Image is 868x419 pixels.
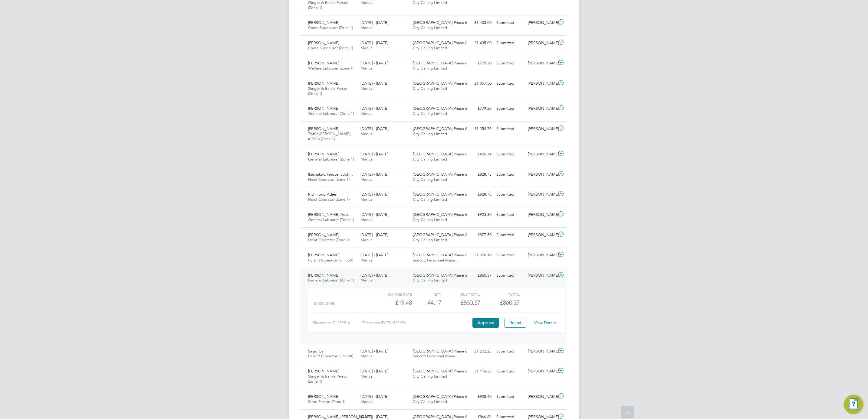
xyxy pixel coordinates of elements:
[360,237,373,242] span: Manual
[413,177,447,182] span: City Calling Limited
[360,81,388,86] span: [DATE] - [DATE]
[308,126,339,131] span: [PERSON_NAME]
[308,81,339,86] span: [PERSON_NAME]
[308,111,354,116] span: General Labourer (Zone 1)
[462,149,494,159] div: £496.74
[308,40,343,45] span: [PERSON_NAME]…
[525,58,557,68] div: [PERSON_NAME]
[525,366,557,376] div: [PERSON_NAME]
[360,212,388,217] span: [DATE] - [DATE]
[360,273,388,278] span: [DATE] - [DATE]
[360,177,373,182] span: Manual
[413,40,467,45] span: [GEOGRAPHIC_DATA] Phase 6
[413,45,447,50] span: City Calling Limited
[462,346,494,356] div: £1,272.23
[525,104,557,114] div: [PERSON_NAME]
[360,374,373,379] span: Manual
[494,392,525,402] div: Submitted
[462,170,494,180] div: £828.75
[360,151,388,157] span: [DATE] - [DATE]
[525,170,557,180] div: [PERSON_NAME]
[494,149,525,159] div: Submitted
[360,353,373,359] span: Manual
[360,278,373,283] span: Manual
[360,349,388,354] span: [DATE] - [DATE]
[413,151,467,157] span: [GEOGRAPHIC_DATA] Phase 6
[413,81,467,86] span: [GEOGRAPHIC_DATA] Phase 6
[413,106,467,111] span: [GEOGRAPHIC_DATA] Phase 6
[494,190,525,200] div: Submitted
[373,291,412,298] div: Charge rate
[441,298,480,308] div: £860.37
[308,60,339,66] span: [PERSON_NAME]
[413,258,459,263] span: Simcott Personnel Mana…
[525,392,557,402] div: [PERSON_NAME]
[413,273,467,278] span: [GEOGRAPHIC_DATA] Phase 6
[462,124,494,134] div: £1,254.75
[494,366,525,376] div: Submitted
[525,271,557,281] div: [PERSON_NAME]
[494,58,525,68] div: Submitted
[360,106,388,111] span: [DATE] - [DATE]
[844,395,863,414] button: Engage Resource Center
[472,318,499,327] button: Approve
[360,157,373,162] span: Manual
[360,45,373,50] span: Manual
[505,318,526,327] button: Reject
[413,237,447,242] span: City Calling Limited
[413,217,447,222] span: City Calling Limited
[308,212,352,217] span: [PERSON_NAME] Ade…
[308,369,339,374] span: [PERSON_NAME]
[373,298,412,308] div: £19.48
[525,18,557,28] div: [PERSON_NAME]
[462,271,494,281] div: £860.37
[413,172,467,177] span: [GEOGRAPHIC_DATA] Phase 6
[413,197,447,202] span: City Calling Limited
[308,349,325,354] span: Sayid Cali
[413,60,467,66] span: [GEOGRAPHIC_DATA] Phase 6
[462,250,494,260] div: £1,070.10
[413,192,467,197] span: [GEOGRAPHIC_DATA] Phase 6
[362,318,471,328] div: Timesheet ID: TS1832656
[462,104,494,114] div: £779.20
[308,25,353,30] span: Crane Supervisor (Zone 1)
[494,170,525,180] div: Submitted
[480,291,519,298] div: Total
[308,197,350,202] span: Hoist Operator (Zone 1)
[413,394,467,399] span: [GEOGRAPHIC_DATA] Phase 6
[534,320,556,325] a: View Details
[360,40,388,45] span: [DATE] - [DATE]
[413,212,467,217] span: [GEOGRAPHIC_DATA] Phase 6
[462,18,494,28] div: £1,435.00
[308,151,339,157] span: [PERSON_NAME]
[360,258,373,263] span: Manual
[525,346,557,356] div: [PERSON_NAME]
[413,278,447,283] span: City Calling Limited
[462,392,494,402] div: £938.40
[308,278,354,283] span: General Labourer (Zone 1)
[308,399,345,404] span: Store Person (Zone 1)
[308,237,350,242] span: Hoist Operator (Zone 1)
[412,291,441,298] div: QTY
[313,318,362,328] div: Placement ID: 259516
[413,157,447,162] span: City Calling Limited
[360,86,373,91] span: Manual
[360,131,373,136] span: Manual
[462,210,494,220] div: £925.30
[360,66,373,71] span: Manual
[308,66,353,71] span: Welfare Labourer (Zone 1)
[413,131,447,136] span: City Calling Limited
[308,394,339,399] span: [PERSON_NAME]
[412,298,441,308] div: 44.17
[308,374,348,384] span: Slinger & Banks Person (Zone 1)
[525,79,557,89] div: [PERSON_NAME]
[413,25,447,30] span: City Calling Limited
[360,25,373,30] span: Manual
[308,258,353,263] span: Forklift Operator (Simcott)
[360,217,373,222] span: Manual
[413,111,447,116] span: City Calling Limited
[360,192,388,197] span: [DATE] - [DATE]
[500,299,520,306] span: £860.37
[494,104,525,114] div: Submitted
[413,252,467,258] span: [GEOGRAPHIC_DATA] Phase 6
